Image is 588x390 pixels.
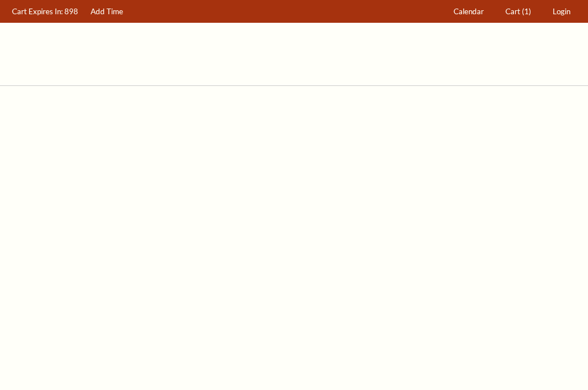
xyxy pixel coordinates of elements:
span: Cart Expires In: [12,7,63,16]
span: Calendar [454,7,484,16]
span: Login [553,7,570,16]
span: 898 [64,7,78,16]
span: Cart [505,7,520,16]
span: (1) [522,7,531,16]
a: Add Time [85,1,129,23]
a: Cart (1) [500,1,537,23]
a: Calendar [448,1,489,23]
a: Login [548,1,576,23]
